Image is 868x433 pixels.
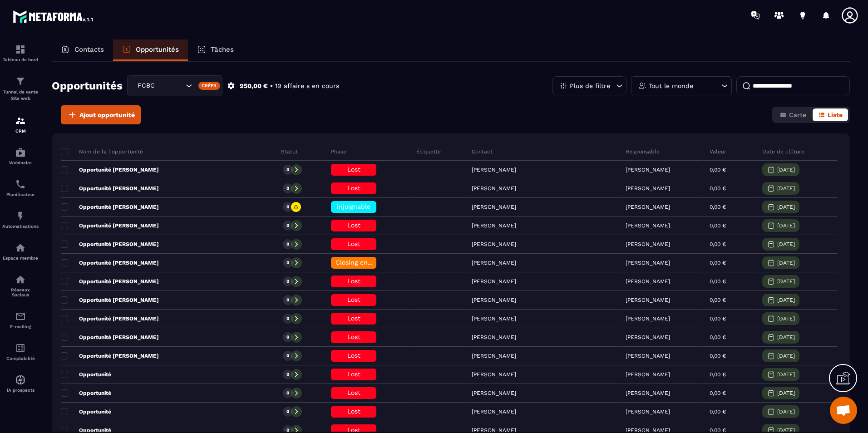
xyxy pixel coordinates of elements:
p: Opportunité [PERSON_NAME] [61,185,159,192]
p: [DATE] [777,260,795,266]
button: Carte [774,108,812,121]
a: emailemailE-mailing [2,304,39,336]
img: logo [13,8,94,25]
p: Opportunité [61,371,111,378]
p: Comptabilité [2,356,39,361]
p: Opportunité [61,408,111,415]
p: [PERSON_NAME] [626,260,670,266]
p: Opportunité [61,389,111,397]
p: Opportunités [136,45,179,54]
img: formation [15,115,26,126]
p: Valeur [710,148,726,155]
a: automationsautomationsAutomatisations [2,204,39,236]
p: 0 [286,260,289,266]
p: Opportunité [PERSON_NAME] [61,352,159,359]
p: Automatisations [2,224,39,229]
p: [PERSON_NAME] [626,371,670,378]
p: [PERSON_NAME] [626,334,670,340]
p: [DATE] [777,167,795,173]
img: formation [15,76,26,87]
a: formationformationTableau de bord [2,37,39,69]
p: Planificateur [2,192,39,197]
span: Lost [347,352,360,359]
span: Carte [789,111,806,118]
span: Ajout opportunité [79,110,135,119]
p: Étiquette [416,148,441,155]
a: formationformationTunnel de vente Site web [2,69,39,108]
span: Lost [347,389,360,396]
p: [DATE] [777,315,795,322]
p: CRM [2,128,39,133]
p: Tableau de bord [2,57,39,62]
span: Lost [347,296,360,303]
img: automations [15,242,26,253]
p: Réseaux Sociaux [2,287,39,297]
img: automations [15,147,26,158]
span: Lost [347,408,360,415]
p: 0,00 € [710,315,726,322]
p: • [270,82,273,90]
p: [PERSON_NAME] [626,167,670,173]
p: Webinaire [2,160,39,165]
a: schedulerschedulerPlanificateur [2,172,39,204]
p: 19 affaire s en cours [275,82,339,90]
img: accountant [15,343,26,354]
p: [PERSON_NAME] [626,297,670,303]
p: Nom de la l'opportunité [61,148,143,155]
p: 0 [286,408,289,415]
p: [DATE] [777,334,795,340]
div: Search for option [127,75,222,96]
p: Opportunité [PERSON_NAME] [61,259,159,266]
span: FCBC [135,81,167,91]
span: Lost [347,240,360,247]
p: [DATE] [777,204,795,210]
p: 0 [286,390,289,396]
p: 0,00 € [710,408,726,415]
p: Tâches [211,45,234,54]
p: [PERSON_NAME] [626,185,670,192]
img: automations [15,374,26,385]
p: Responsable [626,148,660,155]
p: [DATE] [777,278,795,285]
p: 0 [286,334,289,340]
p: 0 [286,241,289,247]
a: automationsautomationsEspace membre [2,236,39,267]
p: Opportunité [PERSON_NAME] [61,334,159,341]
p: 0,00 € [710,260,726,266]
p: [DATE] [777,297,795,303]
a: Ouvrir le chat [830,397,857,424]
span: Lost [347,370,360,378]
a: Contacts [52,39,113,61]
input: Search for option [167,81,183,91]
span: Lost [347,315,360,322]
p: Statut [281,148,298,155]
a: automationsautomationsWebinaire [2,140,39,172]
p: 0,00 € [710,297,726,303]
p: [PERSON_NAME] [626,241,670,247]
p: E-mailing [2,324,39,329]
p: [PERSON_NAME] [626,222,670,229]
p: [PERSON_NAME] [626,278,670,285]
p: 0,00 € [710,390,726,396]
span: injoignable [337,203,370,210]
a: social-networksocial-networkRéseaux Sociaux [2,267,39,304]
div: Créer [198,82,221,90]
p: [DATE] [777,222,795,229]
p: 0,00 € [710,167,726,173]
p: [PERSON_NAME] [626,204,670,210]
img: formation [15,44,26,55]
p: Opportunité [PERSON_NAME] [61,166,159,173]
p: Contact [472,148,493,155]
button: Ajout opportunité [61,105,141,124]
p: 0 [286,353,289,359]
p: Opportunité [PERSON_NAME] [61,241,159,248]
p: IA prospects [2,388,39,393]
p: [DATE] [777,390,795,396]
p: [PERSON_NAME] [626,390,670,396]
p: 0,00 € [710,371,726,378]
p: 0,00 € [710,185,726,192]
p: 0,00 € [710,334,726,340]
a: Tâches [188,39,243,61]
p: 950,00 € [240,82,268,90]
span: Liste [828,111,843,118]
